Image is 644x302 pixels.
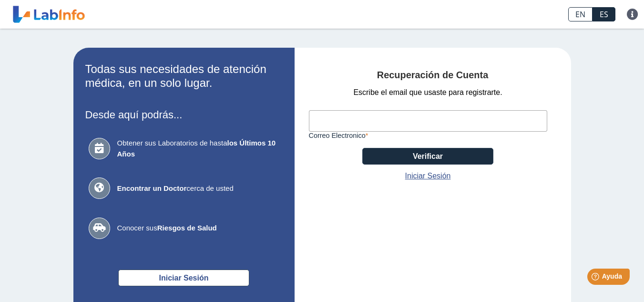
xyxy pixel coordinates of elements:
[117,139,276,158] b: los Últimos 10 Años
[309,132,547,139] label: Correo Electronico
[559,265,634,292] iframe: Help widget launcher
[568,7,593,21] a: EN
[362,148,493,165] button: Verificar
[117,138,279,159] span: Obtener sus Laboratorios de hasta
[593,7,615,21] a: ES
[85,109,283,121] h3: Desde aquí podrás...
[117,184,187,192] b: Encontrar un Doctor
[85,62,283,90] h2: Todas sus necesidades de atención médica, en un solo lugar.
[353,87,502,98] span: Escribe el email que usaste para registrarte.
[118,270,249,286] button: Iniciar Sesión
[309,70,557,81] h4: Recuperación de Cuenta
[157,224,217,232] b: Riesgos de Salud
[405,170,451,182] a: Iniciar Sesión
[117,183,279,194] span: cerca de usted
[117,223,279,234] span: Conocer sus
